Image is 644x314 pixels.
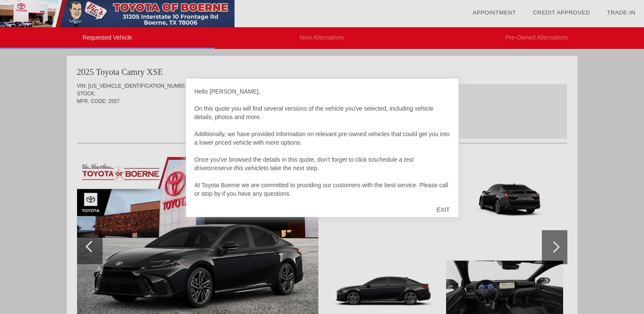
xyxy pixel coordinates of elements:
a: Credit Approved [533,9,590,16]
a: Trade-In [607,9,635,16]
div: Hello [PERSON_NAME], On this quote you will find several versions of the vehicle you've selected,... [195,87,450,198]
em: schedule a test drive [195,156,414,171]
em: reserve this vehicle [212,165,263,171]
div: EXIT [428,197,458,223]
a: Appointment [472,9,516,16]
